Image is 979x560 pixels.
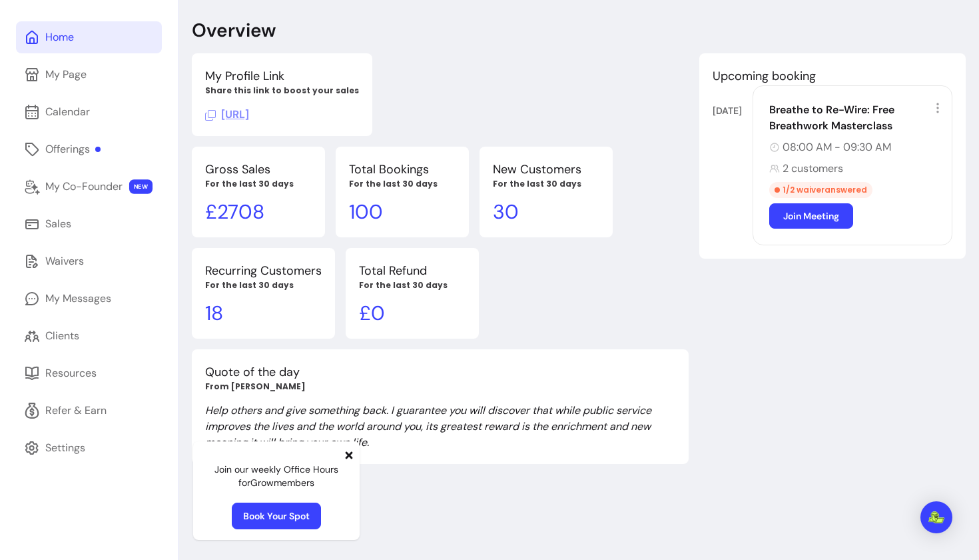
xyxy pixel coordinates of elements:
[205,160,312,179] p: Gross Sales
[45,291,111,307] div: My Messages
[16,283,162,315] a: My Messages
[493,179,599,189] p: For the last 30 days
[349,160,456,179] p: Total Bookings
[232,503,321,529] a: Book Your Spot
[45,440,85,456] div: Settings
[359,280,466,291] p: For the last 30 days
[349,200,456,224] p: 100
[16,21,162,53] a: Home
[16,245,162,277] a: Waivers
[45,104,90,120] div: Calendar
[205,403,675,451] p: Help others and give something back. I guarantee you will discover that while public service impr...
[359,261,466,280] p: Total Refund
[45,328,79,344] div: Clients
[713,67,952,85] p: Upcoming booking
[205,363,675,381] p: Quote of the day
[205,85,359,96] p: Share this link to boost your sales
[45,141,101,157] div: Offerings
[16,320,162,352] a: Clients
[45,365,97,381] div: Resources
[16,96,162,128] a: Calendar
[16,133,162,165] a: Offerings
[45,253,84,269] div: Waivers
[45,29,74,45] div: Home
[129,179,153,194] span: NEW
[192,19,276,43] p: Overview
[205,200,312,224] p: £ 2708
[493,200,599,224] p: 30
[204,463,349,489] p: Join our weekly Office Hours for Grow members
[205,381,675,392] p: From [PERSON_NAME]
[45,179,123,195] div: My Co-Founder
[16,432,162,464] a: Settings
[205,280,322,291] p: For the last 30 days
[769,203,853,229] a: Join Meeting
[920,501,952,533] div: Open Intercom Messenger
[16,208,162,240] a: Sales
[16,59,162,91] a: My Page
[349,179,456,189] p: For the last 30 days
[493,160,599,179] p: New Customers
[205,107,249,121] span: Click to copy
[713,104,753,117] div: [DATE]
[205,301,322,325] p: 18
[769,182,872,198] div: 1 / 2 waiver answered
[205,179,312,189] p: For the last 30 days
[45,67,87,83] div: My Page
[45,403,107,419] div: Refer & Earn
[16,171,162,203] a: My Co-Founder NEW
[359,301,466,325] p: £ 0
[205,261,322,280] p: Recurring Customers
[769,139,944,155] div: 08:00 AM - 09:30 AM
[205,67,359,85] p: My Profile Link
[16,357,162,389] a: Resources
[769,102,944,134] div: Breathe to Re-Wire: Free Breathwork Masterclass
[769,161,944,177] div: 2 customers
[16,395,162,427] a: Refer & Earn
[45,216,71,232] div: Sales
